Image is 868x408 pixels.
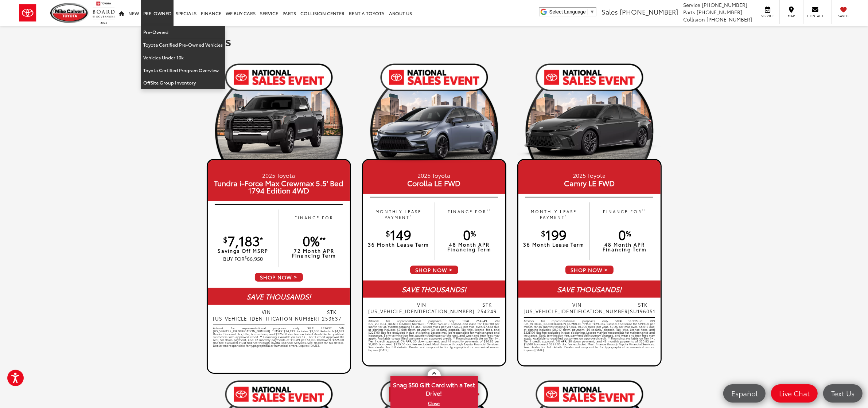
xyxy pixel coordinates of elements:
p: 48 Month APR Financing Term [593,242,657,252]
span: VIN [US_VEHICLE_IDENTIFICATION_NUMBER] [213,309,320,322]
p: MONTHLY LEASE PAYMENT [522,208,586,220]
img: 19_1754319064.png [517,60,662,159]
a: Live Chat [771,384,818,403]
div: Artwork for representational purposes only. Stk# 254249. VIN [US_VEHICLE_IDENTIFICATION_NUMBER]. ... [369,319,500,363]
span: Service [759,13,776,18]
span: Camry LE FWD [520,179,659,187]
img: 25_Tundra_Capstone_Gray_Left [207,91,351,164]
span: Live Chat [775,389,813,398]
a: Vehicles Under 10k [141,51,225,64]
sup: $ [245,255,247,260]
p: MONTHLY LEASE PAYMENT [367,208,431,220]
span: 7,183 [223,231,260,250]
small: 2025 Toyota [365,171,503,179]
div: SAVE THOUSANDS! [208,288,350,305]
span: Map [783,13,799,18]
span: [PHONE_NUMBER] [702,1,747,8]
span: Select Language [549,9,586,15]
span: Corolla LE FWD [365,179,503,187]
span: 199 [541,225,567,243]
span: Saved [836,13,852,18]
span: Español [728,389,761,398]
a: Toyota Certified Pre-Owned Vehicles [141,39,225,51]
p: Savings Off MSRP [211,248,275,253]
span: SHOP NOW [565,265,614,275]
p: 72 Month APR Financing Term [283,248,346,258]
span: VIN [US_VEHICLE_IDENTIFICATION_NUMBER] [369,301,475,314]
span: 0 [619,225,631,243]
span: SHOP NOW [409,265,459,275]
span: [PHONE_NUMBER] [697,8,742,16]
span: Snag $50 Gift Card with a Test Drive! [391,377,477,399]
img: 19_1754319064.png [207,60,351,159]
a: Español [723,384,766,403]
span: Parts [683,8,695,16]
img: Mike Calvert Toyota [50,3,89,23]
h1: New Specials [148,33,720,48]
a: OffSite Group Inventory [141,76,225,89]
span: Collision [683,16,705,23]
span: Service [683,1,700,8]
p: FINANCE FOR [283,215,346,227]
sup: $ [541,228,545,238]
a: Text Us [823,384,863,403]
span: STK 253637 [320,309,345,322]
span: STK 254249 [475,301,500,314]
p: 48 Month APR Financing Term [438,242,502,252]
span: Sales [602,7,618,16]
div: Artwork for representational purposes only. Stk# 253637. VIN [US_VEHICLE_IDENTIFICATION_NUMBER]. ... [213,327,345,370]
p: 36 Month Lease Term [367,242,431,247]
span: [PHONE_NUMBER] [707,16,752,23]
span: 0 [463,225,476,243]
div: SAVE THOUSANDS! [518,280,661,298]
p: 36 Month Lease Term [522,242,586,247]
span: SHOP NOW [254,272,304,282]
sup: $ [386,228,390,238]
a: Toyota Certified Program Overview [141,64,225,77]
div: SAVE THOUSANDS! [363,280,505,298]
div: Artwork for representational purposes only. Stk# SU196051. VIN [US_VEHICLE_IDENTIFICATION_NUMBER]... [524,319,655,363]
span: 149 [386,225,411,243]
span: VIN [US_VEHICLE_IDENTIFICATION_NUMBER] [524,301,630,314]
span: ▼ [590,9,595,15]
sup: % [471,228,476,238]
a: 2025 Toyota Tundra i-Force Max Crewmax 5.5' Bed 1794 Edition 4WD $7,183* Savings Off MSRP BUY FOR... [207,60,351,363]
a: 2025 Toyota Corolla LE FWD MONTHLY LEASE PAYMENT* $149 36 Month Lease Term FINANCE FOR** 0% 48 Mo... [362,60,506,363]
a: Select Language​ [549,9,595,15]
small: 2025 Toyota [210,171,348,179]
img: 25_Camry_XSE_Gray_Left [517,91,662,164]
a: 2025 Toyota Camry LE FWD MONTHLY LEASE PAYMENT* $199 36 Month Lease Term FINANCE FOR** 0% 48 Mont... [517,60,662,363]
small: 2025 Toyota [520,171,659,179]
img: 25_Corolla_XSE_Celestite_Left [362,91,506,164]
span: Contact [807,13,824,18]
span: [PHONE_NUMBER] [620,7,678,16]
span: STK SU196051 [630,301,656,314]
a: Pre-Owned [141,26,225,39]
span: 0% [303,231,320,250]
span: Text Us [828,389,858,398]
p: FINANCE FOR [438,208,502,220]
sup: % [626,228,631,238]
p: FINANCE FOR [593,208,657,220]
sup: $ [223,234,228,244]
p: BUY FOR 66,950 [211,255,275,262]
img: 19_1754319064.png [362,60,506,159]
span: Tundra i-Force Max Crewmax 5.5' Bed 1794 Edition 4WD [210,179,348,194]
